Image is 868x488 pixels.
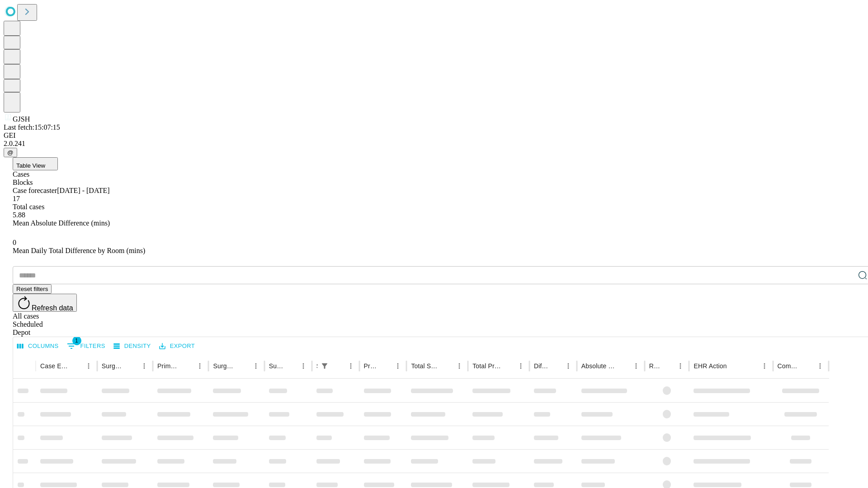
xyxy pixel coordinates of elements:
span: Total cases [13,203,44,211]
button: Menu [674,360,687,372]
span: 0 [13,239,16,246]
div: 2.0.241 [4,140,864,148]
button: Menu [193,360,206,372]
button: Menu [630,360,642,372]
button: Menu [814,360,826,372]
span: Case forecaster [13,187,57,194]
button: Menu [758,360,771,372]
div: Predicted In Room Duration [364,362,378,370]
button: Sort [617,360,630,372]
div: Surgery Date [269,362,283,370]
button: Menu [344,360,357,372]
span: Reset filters [16,286,48,292]
div: Scheduled In Room Duration [316,362,317,370]
button: Refresh data [13,294,77,312]
button: Density [111,339,153,353]
button: Menu [392,360,404,372]
button: Sort [379,360,392,372]
div: Resolved in EHR [649,362,661,370]
button: Sort [70,360,82,372]
div: Case Epic Id [40,362,69,370]
button: Sort [181,360,193,372]
button: Sort [661,360,674,372]
button: Menu [138,360,151,372]
div: Comments [778,362,800,370]
button: Sort [801,360,814,372]
button: Sort [502,360,514,372]
span: 17 [13,195,20,202]
button: Sort [237,360,250,372]
button: @ [4,148,17,157]
div: Primary Service [157,362,180,370]
button: Sort [549,360,562,372]
button: Sort [284,360,297,372]
span: Mean Daily Total Difference by Room (mins) [13,247,145,254]
button: Sort [728,360,741,372]
span: GJSH [13,115,30,123]
div: EHR Action [693,362,726,370]
span: 5.88 [13,211,25,219]
button: Sort [332,360,344,372]
button: Menu [514,360,527,372]
button: Menu [297,360,310,372]
button: Menu [82,360,95,372]
span: Refresh data [32,304,73,312]
button: Menu [562,360,575,372]
span: [DATE] - [DATE] [57,187,109,194]
div: Total Predicted Duration [472,362,501,370]
button: Show filters [65,339,108,353]
button: Menu [250,360,262,372]
button: Menu [453,360,466,372]
span: Table View [16,162,45,169]
div: Difference [534,362,548,370]
div: Surgery Name [213,362,236,370]
div: GEI [4,131,864,140]
div: 1 active filter [318,360,331,372]
button: Show filters [318,360,331,372]
button: Sort [125,360,138,372]
span: Last fetch: 15:07:15 [4,123,60,131]
div: Surgeon Name [102,362,124,370]
div: Absolute Difference [581,362,616,370]
button: Sort [440,360,453,372]
button: Export [157,339,197,353]
button: Reset filters [13,284,52,294]
span: @ [7,149,14,156]
button: Select columns [15,339,61,353]
span: Mean Absolute Difference (mins) [13,219,110,227]
button: Table View [13,157,58,170]
span: 1 [72,336,81,345]
div: Total Scheduled Duration [411,362,439,370]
